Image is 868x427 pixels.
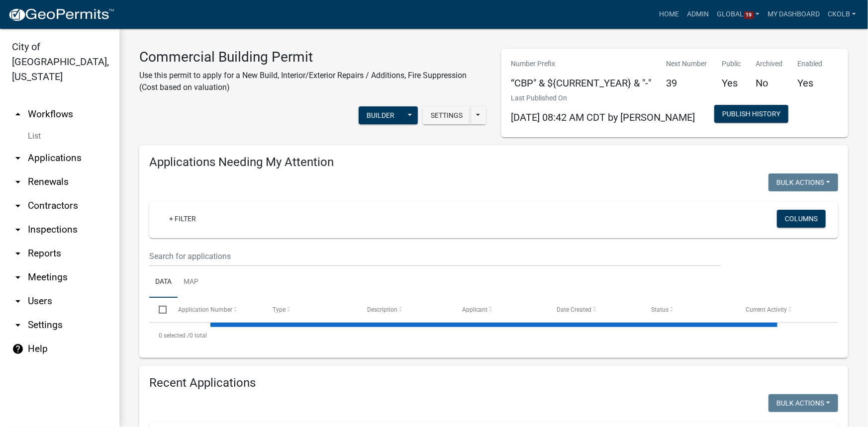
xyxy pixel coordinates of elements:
button: Settings [423,106,471,124]
span: 0 selected / [159,332,190,339]
h5: Yes [722,77,741,89]
i: arrow_drop_down [12,319,24,331]
i: arrow_drop_up [12,108,24,120]
h5: Yes [798,77,823,89]
h5: “CBP" & ${CURRENT_YEAR} & "-" [511,77,652,89]
a: Admin [683,5,713,24]
a: ckolb [824,5,860,24]
a: My Dashboard [764,5,824,24]
datatable-header-cell: Current Activity [737,298,831,322]
i: arrow_drop_down [12,200,24,212]
i: arrow_drop_down [12,224,24,236]
i: arrow_drop_down [12,295,24,307]
a: Home [656,5,683,24]
p: Next Number [667,59,707,69]
a: Global19 [713,5,764,24]
datatable-header-cell: Applicant [453,298,547,322]
datatable-header-cell: Select [149,298,168,322]
span: Type [273,306,286,313]
h5: No [756,77,783,89]
wm-modal-confirm: Workflow Publish History [714,111,788,119]
h4: Applications Needing My Attention [149,155,838,170]
a: Data [149,266,178,298]
i: help [12,343,24,355]
datatable-header-cell: Type [263,298,358,322]
span: Application Number [178,306,232,313]
span: 19 [744,11,754,19]
i: arrow_drop_down [12,152,24,164]
datatable-header-cell: Date Created [547,298,642,322]
span: Current Activity [746,306,787,313]
a: Map [178,266,204,298]
h3: Commercial Building Permit [139,49,486,66]
i: arrow_drop_down [12,248,24,259]
button: Bulk Actions [769,173,838,191]
button: Builder [359,106,402,124]
a: + Filter [161,210,204,228]
button: Bulk Actions [769,394,838,412]
p: Use this permit to apply for a New Build, Interior/Exterior Repairs / Additions, Fire Suppression... [139,70,486,93]
p: Archived [756,59,783,69]
span: Status [651,306,669,313]
button: Publish History [714,105,788,123]
button: Columns [777,210,826,228]
datatable-header-cell: Description [358,298,452,322]
h5: 39 [667,77,707,89]
p: Last Published On [511,93,695,103]
i: arrow_drop_down [12,271,24,283]
span: [DATE] 08:42 AM CDT by [PERSON_NAME] [511,111,695,123]
div: 0 total [149,323,838,348]
span: Applicant [462,306,488,313]
h4: Recent Applications [149,376,838,390]
p: Public [722,59,741,69]
span: Description [367,306,397,313]
p: Enabled [798,59,823,69]
datatable-header-cell: Status [642,298,736,322]
datatable-header-cell: Application Number [168,298,263,322]
i: arrow_drop_down [12,176,24,188]
input: Search for applications [149,246,721,266]
span: Date Created [557,306,591,313]
p: Number Prefix [511,59,652,69]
